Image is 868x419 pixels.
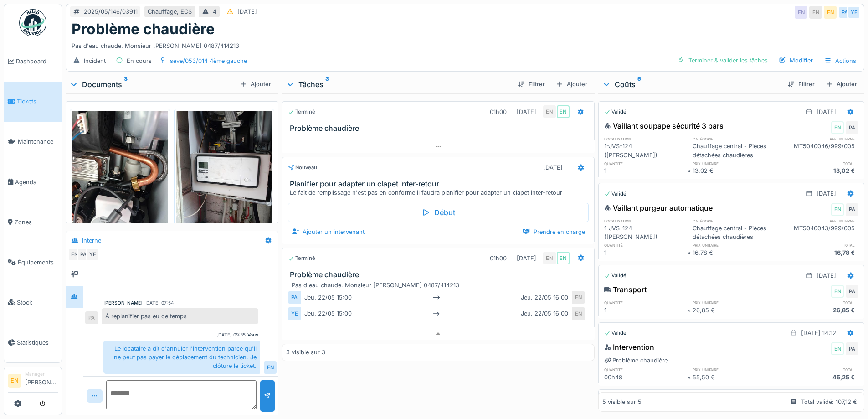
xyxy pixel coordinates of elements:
a: Dashboard [4,41,62,82]
div: EN [795,6,807,19]
div: 16,78 € [776,248,858,257]
li: EN [8,374,21,388]
div: 1-JVS-124 ([PERSON_NAME]) [604,224,687,241]
div: EN [572,291,585,304]
a: Équipements [4,242,62,282]
span: Équipements [18,258,58,267]
div: Chauffage central - Pièces détachées chaudières [693,142,776,159]
div: Validé [604,108,627,116]
div: EN [68,248,81,261]
div: EN [557,105,570,118]
div: Pas d'eau chaude. Monsieur [PERSON_NAME] 0487/414213 [292,281,588,290]
div: [DATE] [817,271,836,280]
div: Vaillant soupape sécurité 3 bars [604,120,724,131]
div: 13,02 € [693,166,776,175]
div: PA [846,121,858,134]
sup: 5 [637,79,641,90]
div: 16,78 € [693,248,776,257]
div: Interne [82,236,101,245]
div: À replanifier pas eu de temps [102,308,258,324]
h6: quantité [604,367,687,372]
div: seve/053/014 4ème gauche [170,57,247,65]
div: [DATE] [543,163,563,172]
div: Chauffage, ECS [148,7,192,16]
h6: localisation [604,136,687,142]
a: Agenda [4,162,62,202]
div: [DATE] 07:54 [144,300,174,306]
div: YE [847,6,860,19]
div: Incident [84,57,106,65]
h3: Problème chaudière [290,270,590,279]
div: 1-JVS-124 ([PERSON_NAME]) [604,142,687,159]
h6: prix unitaire [693,242,776,248]
div: Validé [604,329,627,337]
div: [DATE] [817,189,836,198]
div: Intervention [604,341,654,352]
div: EN [557,252,570,264]
h6: total [776,367,858,372]
span: Tickets [17,97,58,106]
div: Coûts [602,79,780,90]
h6: catégorie [693,136,776,142]
div: Filtrer [514,78,549,90]
div: Terminé [288,108,315,116]
span: Dashboard [16,57,58,66]
div: 5 visible sur 5 [602,398,642,406]
div: EN [264,361,277,374]
h3: Planifier pour adapter un clapet inter-retour [290,180,590,188]
a: Maintenance [4,122,62,162]
h6: ref. interne [776,218,858,224]
div: 4 [213,7,216,16]
div: Manager [25,371,58,378]
div: EN [572,307,585,320]
div: Total validé: 107,12 € [801,398,857,406]
h6: total [776,300,858,305]
div: Prendre en charge [519,226,589,238]
h6: quantité [604,242,687,248]
div: 1 [604,166,687,175]
div: × [687,306,693,315]
div: [DATE] [517,108,536,116]
a: Zones [4,202,62,242]
div: 1 [604,306,687,315]
div: EN [543,252,556,264]
div: [DATE] [517,254,536,263]
div: Ajouter un intervenant [288,226,368,238]
div: PA [77,248,90,261]
span: Zones [15,218,58,227]
div: [DATE] [817,108,836,116]
div: Vous [247,331,258,338]
div: Ajouter [552,78,591,90]
div: EN [831,203,844,216]
div: En cours [127,57,152,65]
img: Badge_color-CXgf-gQk.svg [19,9,46,36]
div: 00h48 [604,373,687,382]
h6: total [776,160,858,166]
h3: Problème chaudière [290,124,590,133]
div: [DATE] 09:35 [216,331,246,338]
div: Actions [820,54,860,67]
div: Ajouter [822,78,861,90]
div: × [687,166,693,175]
h6: localisation [604,218,687,224]
h6: prix unitaire [693,367,776,372]
div: jeu. 22/05 15:00 jeu. 22/05 16:00 [301,307,572,320]
div: Vaillant purgeur automatique [604,202,713,213]
h6: ref. interne [776,136,858,142]
div: Le locataire a dit d'annuler l'intervention parce qu'il ne peut pas payer le déplacement du techn... [103,341,260,374]
div: EN [831,121,844,134]
span: Statistiques [17,338,58,347]
div: Documents [69,79,236,90]
div: Validé [604,190,627,198]
div: 55,50 € [693,373,776,382]
div: [DATE] [237,7,257,16]
div: Problème chaudière [604,356,668,365]
h6: prix unitaire [693,300,776,305]
div: 2025/05/146/03911 [84,7,138,16]
img: evda75te1d03poutrez8cimsf2qs [176,111,272,239]
h6: prix unitaire [693,160,776,166]
div: 3 visible sur 3 [286,348,325,357]
div: Pas d'eau chaude. Monsieur [PERSON_NAME] 0487/414213 [72,38,858,50]
div: 13,02 € [776,166,858,175]
div: MT5040046/999/005 [776,142,858,159]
